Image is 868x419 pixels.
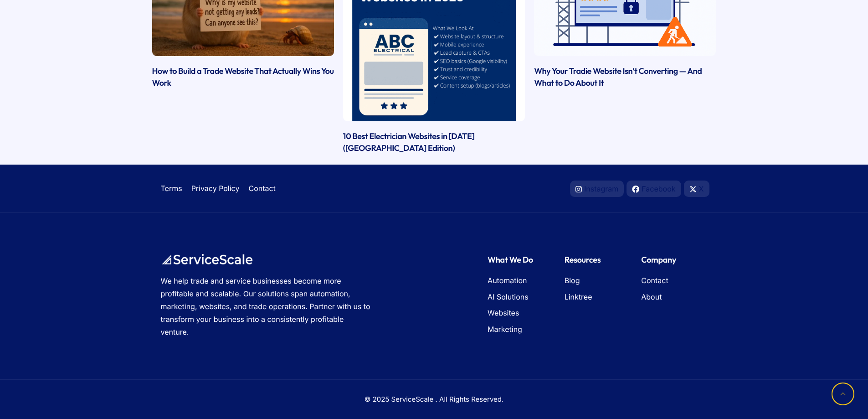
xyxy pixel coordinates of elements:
a: Instagram [570,181,624,197]
a: Terms [161,183,182,195]
a: Facebook [627,181,681,197]
a: Contact [641,275,668,287]
a: Websites [488,307,519,319]
p: We help trade and service businesses become more profitable and scalable. Our solutions span auto... [161,274,374,338]
a: 10 Best Electrician Websites in [DATE] ([GEOGRAPHIC_DATA] Edition) [343,131,475,153]
a: Why Your Tradie Website Isn’t Converting — And What to Do About It [534,66,702,88]
a: About [641,291,662,303]
h5: What We Do [488,254,551,266]
a: Blog [565,275,580,287]
img: ServiceScale logo representing business automation for tradies [161,254,253,265]
a: Privacy Policy [191,183,240,195]
a: How to Build a Trade Website That Actually Wins You Work [152,66,334,88]
a: Automation [488,275,527,287]
p: © 2025 ServiceScale . All Rights Reserved. [156,393,712,405]
a: Contact [248,183,275,195]
a: X [684,181,709,197]
h5: Resources [565,254,628,266]
h5: Company [641,254,704,266]
a: Linktree [565,291,592,303]
a: Marketing [488,324,522,336]
a: AI Solutions [488,291,529,303]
